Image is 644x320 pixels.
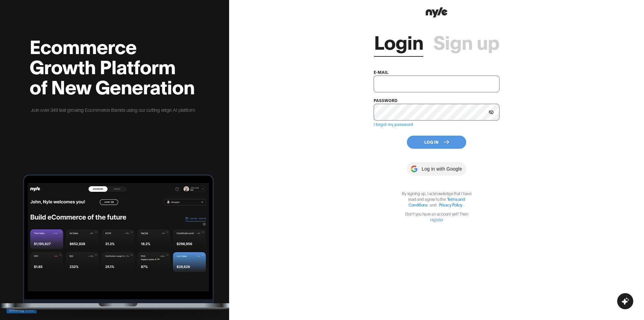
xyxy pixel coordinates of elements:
button: Log In [407,136,466,149]
span: and [428,202,438,207]
h2: Ecommerce Growth Platform of New Generation [30,36,196,96]
a: Login [374,31,423,51]
a: Sign up [433,31,499,51]
a: I forgot my password [374,122,413,127]
button: Log in with Google [407,162,466,176]
p: Join over 349 fast growing Ecommerce Brands using our cutting edge AI platform [30,106,196,113]
p: Don't you have an account yet? Then [398,211,475,222]
p: By signing up, I acknowledge that I have read and agree to the . [398,190,475,208]
label: e-mail [374,70,388,75]
a: register [430,217,443,222]
a: Privacy Policy [439,202,462,207]
label: password [374,98,397,103]
a: Terms and Conditions [409,196,465,207]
